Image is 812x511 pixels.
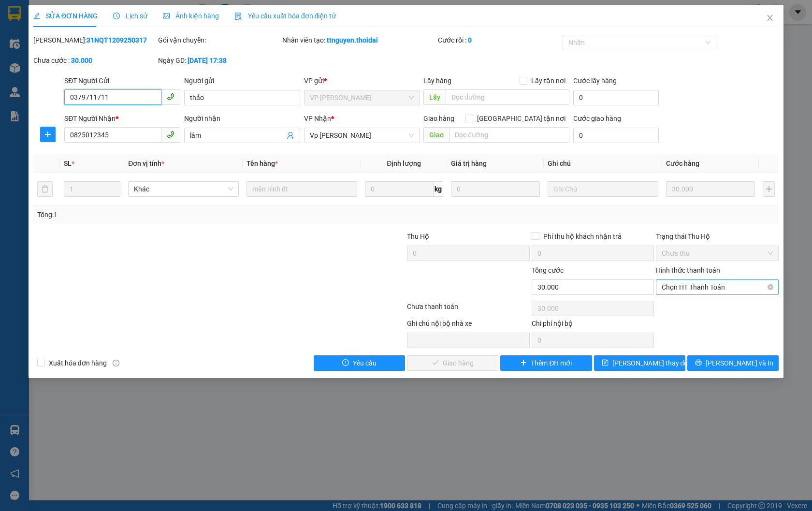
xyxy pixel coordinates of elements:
span: save [602,359,609,367]
span: SL [64,160,72,167]
span: info-circle [113,360,119,366]
span: edit [33,13,40,19]
span: VP Nguyễn Quốc Trị [310,90,414,105]
span: Lấy [423,89,446,105]
span: phone [167,131,174,138]
button: plus [763,181,775,197]
span: Giao hàng [423,115,454,122]
span: Tên hàng [246,160,278,167]
span: printer [695,359,702,367]
button: delete [37,181,53,197]
span: close-circle [768,284,773,290]
span: Giao [423,127,449,143]
div: Người nhận [184,113,300,124]
span: phone [167,93,174,101]
b: [DATE] 17:38 [188,57,227,64]
span: Giá trị hàng [451,160,487,167]
input: 0 [666,181,755,197]
div: VP gửi [304,75,420,86]
span: kg [434,181,443,197]
span: Thu Hộ [407,233,429,240]
div: Gói vận chuyển: [158,35,281,45]
input: VD: Bàn, Ghế [246,181,357,197]
div: Cước rồi : [438,35,561,45]
span: exclamation-circle [342,359,349,367]
span: Cước hàng [666,160,699,167]
div: Tổng: 1 [37,209,314,220]
div: Chi phí nội bộ [532,318,654,333]
div: Ghi chú nội bộ nhà xe [407,318,530,333]
span: Đơn vị tính [128,160,164,167]
span: Định lượng [387,160,421,167]
div: Ngày GD: [158,55,281,66]
span: close [766,14,774,22]
span: SỬA ĐƠN HÀNG [33,12,98,20]
b: 30.000 [71,57,92,64]
th: Ghi chú [544,154,662,173]
div: SĐT Người Gửi [64,75,180,86]
label: Cước giao hàng [573,115,621,122]
div: Nhân viên tạo: [282,35,436,45]
span: clock-circle [113,13,120,19]
label: Cước lấy hàng [573,77,617,85]
span: plus [520,359,527,367]
div: Trạng thái Thu Hộ [656,231,779,242]
span: [GEOGRAPHIC_DATA] tận nơi [473,113,569,124]
span: Ảnh kiện hàng [163,12,219,20]
span: Tổng cước [532,266,564,274]
span: Phí thu hộ khách nhận trả [539,231,625,242]
b: 31NQT1209250317 [87,36,147,44]
span: Chưa thu [662,246,773,261]
input: Cước lấy hàng [573,90,659,105]
span: Yêu cầu xuất hóa đơn điện tử [234,12,336,20]
span: [PERSON_NAME] thay đổi [612,358,690,368]
b: 0 [468,36,472,44]
div: [PERSON_NAME]: [33,35,156,45]
button: save[PERSON_NAME] thay đổi [594,355,685,371]
span: Xuất hóa đơn hàng [45,358,111,368]
span: Chọn HT Thanh Toán [662,280,773,294]
button: plus [40,127,56,142]
span: [PERSON_NAME] và In [706,358,773,368]
input: Cước giao hàng [573,128,659,143]
button: checkGiao hàng [407,355,498,371]
span: Yêu cầu [353,358,377,368]
span: Lấy hàng [423,77,451,85]
label: Hình thức thanh toán [656,266,720,274]
span: user-add [287,131,294,139]
span: Lịch sử [113,12,147,20]
span: VP Nhận [304,115,331,122]
button: printer[PERSON_NAME] và In [687,355,779,371]
button: Close [756,5,783,32]
span: Lấy tận nơi [527,75,569,86]
input: Ghi Chú [548,181,658,197]
input: 0 [451,181,540,197]
input: Dọc đường [446,89,569,105]
input: Dọc đường [449,127,569,143]
img: icon [234,13,242,20]
span: Thêm ĐH mới [531,358,572,368]
div: Chưa cước : [33,55,156,66]
span: Vp Lê Hoàn [310,128,414,143]
div: Chưa thanh toán [406,301,531,318]
div: SĐT Người Nhận [64,113,180,124]
span: Khác [134,182,233,196]
button: exclamation-circleYêu cầu [314,355,405,371]
div: Người gửi [184,75,300,86]
button: plusThêm ĐH mới [500,355,592,371]
span: plus [41,131,55,138]
span: picture [163,13,170,19]
b: ttnguyen.thoidai [327,36,378,44]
